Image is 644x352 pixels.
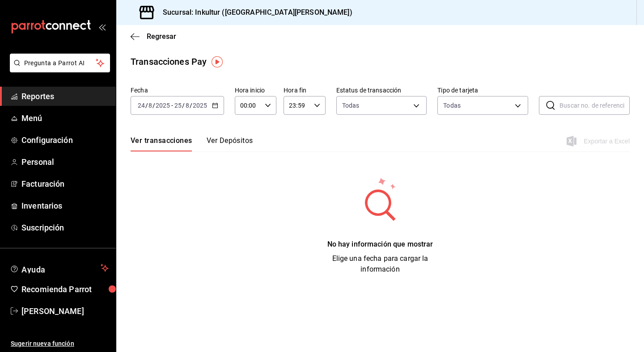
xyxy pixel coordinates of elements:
span: Personal [21,156,109,168]
span: Suscripción [21,222,109,234]
label: Estatus de transacción [336,87,427,93]
div: Transacciones Pay [131,55,207,68]
span: Sugerir nueva función [11,339,109,348]
span: [PERSON_NAME] [21,305,109,317]
span: Menú [21,112,109,124]
div: Todas [443,101,461,110]
input: -- [148,102,153,109]
button: Regresar [131,32,176,41]
span: Reportes [21,90,109,102]
div: navigation tabs [131,136,253,151]
span: - [171,102,173,109]
button: Pregunta a Parrot AI [10,54,110,72]
span: / [182,102,185,109]
span: Inventarios [21,200,109,212]
span: Elige una fecha para cargar la información [332,254,428,273]
input: ---- [155,102,170,109]
a: Pregunta a Parrot AI [6,65,110,74]
label: Hora fin [284,87,325,93]
input: -- [174,102,182,109]
span: / [190,102,192,109]
button: Ver transacciones [131,136,192,151]
span: / [153,102,155,109]
h3: Sucursal: Inkultur ([GEOGRAPHIC_DATA][PERSON_NAME]) [156,7,352,18]
span: Regresar [147,32,176,41]
span: Recomienda Parrot [21,283,109,295]
label: Hora inicio [235,87,276,93]
span: Configuración [21,134,109,146]
button: open_drawer_menu [98,23,106,30]
span: / [145,102,148,109]
span: Pregunta a Parrot AI [24,59,96,68]
button: Ver Depósitos [207,136,253,151]
span: Todas [342,101,360,110]
div: No hay información que mostrar [313,239,447,250]
span: Ayuda [21,263,97,273]
input: -- [137,102,145,109]
img: Tooltip marker [212,56,223,67]
input: ---- [192,102,208,109]
input: Buscar no. de referencia [559,96,630,114]
label: Tipo de tarjeta [437,87,528,93]
span: Facturación [21,178,109,190]
input: -- [185,102,190,109]
label: Fecha [131,87,224,93]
